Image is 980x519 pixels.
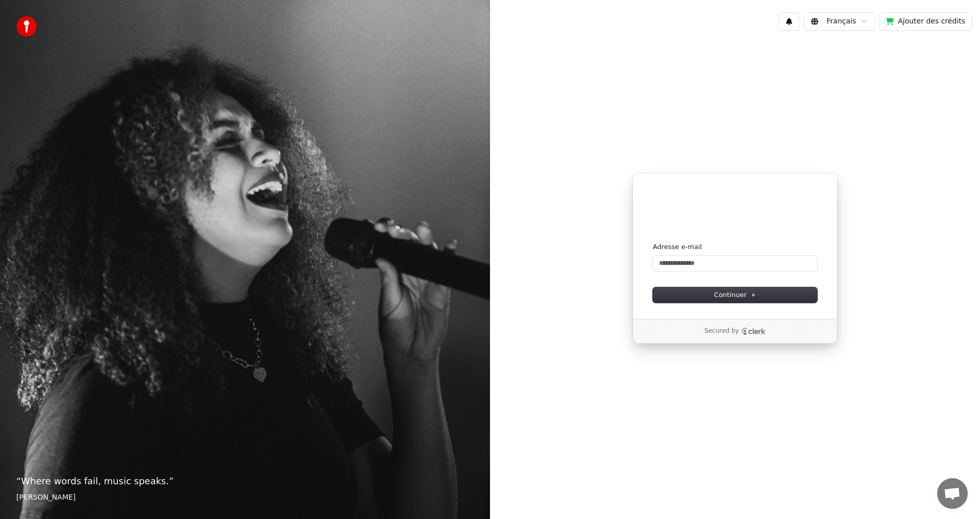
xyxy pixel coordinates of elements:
p: Secured by [704,327,739,335]
a: Ouvrir le chat [937,478,968,509]
img: youka [16,16,37,37]
footer: [PERSON_NAME] [16,492,474,503]
button: Ajouter des crédits [879,12,972,31]
span: Continuer [714,290,756,300]
a: Clerk logo [741,328,766,335]
button: Continuer [653,287,817,303]
label: Adresse e-mail [653,242,702,252]
p: “ Where words fail, music speaks. ” [16,474,474,488]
